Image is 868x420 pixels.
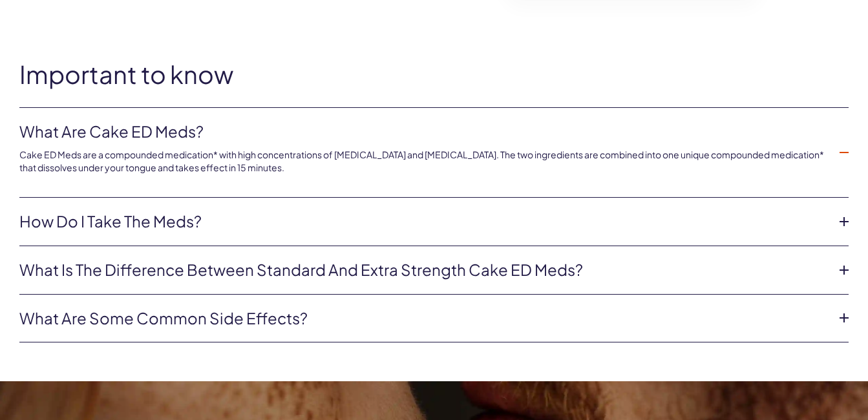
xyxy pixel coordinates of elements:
[19,259,828,281] a: What is the difference between Standard and Extra Strength Cake ED meds?
[19,61,849,88] h2: Important to know
[19,121,828,143] a: What are Cake ED Meds?
[19,149,828,174] p: Cake ED Meds are a compounded medication* with high concentrations of [MEDICAL_DATA] and [MEDICAL...
[19,211,828,233] a: How do I take the meds?
[19,308,828,330] a: What are some common side effects?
